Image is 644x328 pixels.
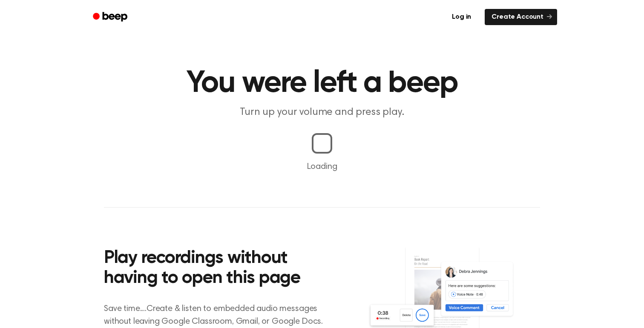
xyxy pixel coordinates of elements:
[443,7,480,27] a: Log in
[158,106,486,120] p: Turn up your volume and press play.
[10,160,634,173] p: Loading
[104,68,540,99] h1: You were left a beep
[87,9,135,26] a: Beep
[104,302,333,328] p: Save time....Create & listen to embedded audio messages without leaving Google Classroom, Gmail, ...
[104,248,333,289] h2: Play recordings without having to open this page
[485,9,557,25] a: Create Account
